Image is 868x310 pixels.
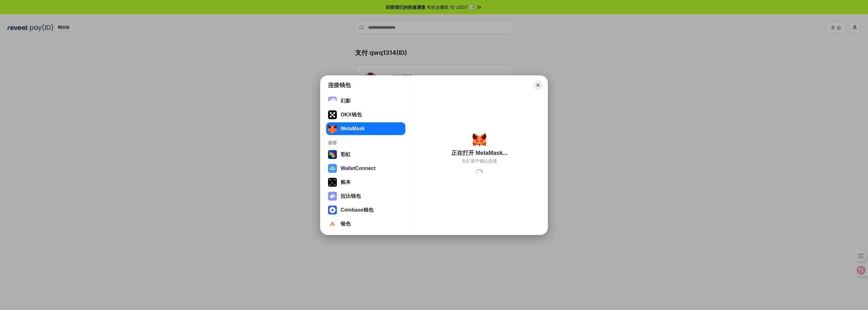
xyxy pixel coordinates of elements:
font: 账本 [341,179,351,184]
button: 彩虹 [326,148,405,161]
img: epq2vO3P5aLWl15yRS7Q49p1fHTx2Sgh99jU3kfXv7cnPATIVQHAx5oQs66JWv3SWEjHOsb3kKgmE5WNBxBId7C8gm8wEgOvz... [328,97,337,105]
button: OKX钱包 [326,108,405,121]
img: svg+xml;base64,PHN2ZyB3aWR0aD0iMzUiIGhlaWdodD0iMzQiIHZpZXdCb3g9IjAgMCAzNSAzNCIgZmlsbD0ibm9uZSIgeG... [472,133,486,147]
font: 已安装 [328,87,341,92]
button: 拉比钱包 [326,190,405,202]
font: 幻影 [341,98,351,103]
font: 银色 [341,221,351,226]
font: Coinbase钱包 [341,207,373,212]
font: 连接钱包 [328,82,351,88]
font: 彩虹 [341,151,351,157]
button: 幻影 [326,95,405,107]
font: 在扩展中确认连接 [462,158,497,163]
img: svg+xml,%3Csvg%20xmlns%3D%22http%3A%2F%2Fwww.w3.org%2F2000%2Fsvg%22%20fill%3D%22none%22%20viewBox... [328,192,337,201]
font: 拉比钱包 [341,193,361,198]
img: svg+xml,%3Csvg%20xmlns%3D%22http%3A%2F%2Fwww.w3.org%2F2000%2Fsvg%22%20width%3D%2228%22%20height%3... [328,178,337,187]
button: WalletConnect [326,162,405,175]
font: 正在打开 MetaMask... [451,150,507,156]
img: svg+xml;base64,PHN2ZyB3aWR0aD0iMzUiIGhlaWdodD0iMzQiIHZpZXdCb3g9IjAgMCAzNSAzNCIgZmlsbD0ibm9uZSIgeG... [328,124,337,133]
img: 5VZ71FV6L7PA3gg3tXrdQ+DgLhC+75Wq3no69P3MC0NFQpx2lL04Ql9gHK1bRDjsSBIvScBnDTk1WrlGIZBorIDEYJj+rhdgn... [328,110,337,119]
img: svg+xml,%3Csvg%20width%3D%2228%22%20height%3D%2228%22%20viewBox%3D%220%200%2028%2028%22%20fill%3D... [328,219,337,228]
button: 账本 [326,176,405,189]
font: WalletConnect [341,166,376,171]
font: 推荐 [328,140,337,145]
img: svg+xml,%3Csvg%20width%3D%2228%22%20height%3D%2228%22%20viewBox%3D%220%200%2028%2028%22%20fill%3D... [328,164,337,173]
img: svg+xml,%3Csvg%20width%3D%22120%22%20height%3D%22120%22%20viewBox%3D%220%200%20120%20120%22%20fil... [328,150,337,159]
button: 银色 [326,218,405,230]
font: MetaMask [341,126,365,131]
button: MetaMask [326,122,405,135]
button: Coinbase钱包 [326,204,405,216]
font: OKX钱包 [341,112,362,117]
img: svg+xml,%3Csvg%20width%3D%2228%22%20height%3D%2228%22%20viewBox%3D%220%200%2028%2028%22%20fill%3D... [328,206,337,214]
button: 关闭 [533,80,543,90]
